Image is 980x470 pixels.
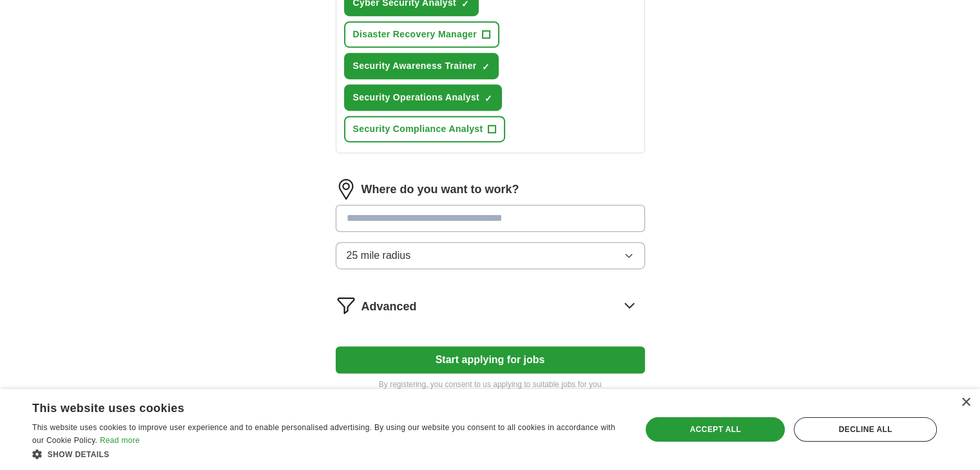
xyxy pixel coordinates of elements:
span: Advanced [361,298,417,315]
button: Security Operations Analyst✓ [344,84,502,111]
span: Security Compliance Analyst [353,122,483,136]
label: Where do you want to work? [361,181,519,198]
button: Security Awareness Trainer✓ [344,53,499,79]
div: Decline all [794,417,937,442]
span: Security Awareness Trainer [353,59,477,73]
span: ✓ [481,62,489,72]
span: This website uses cookies to improve user experience and to enable personalised advertising. By u... [32,423,615,445]
div: Accept all [646,417,785,442]
span: ✓ [485,93,492,104]
button: Disaster Recovery Manager [344,21,499,48]
img: filter [336,295,356,315]
button: 25 mile radius [336,242,645,269]
p: By registering, you consent to us applying to suitable jobs for you [336,379,645,390]
span: 25 mile radius [347,248,411,263]
button: Security Compliance Analyst [344,116,506,142]
img: location.png [336,179,356,200]
span: Security Operations Analyst [353,91,479,104]
span: Disaster Recovery Manager [353,28,477,41]
a: Read more, opens a new window [100,436,140,445]
button: Start applying for jobs [336,346,645,373]
span: Show details [48,450,110,459]
div: Close [961,398,970,408]
div: Show details [32,447,623,460]
div: This website uses cookies [32,397,591,416]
